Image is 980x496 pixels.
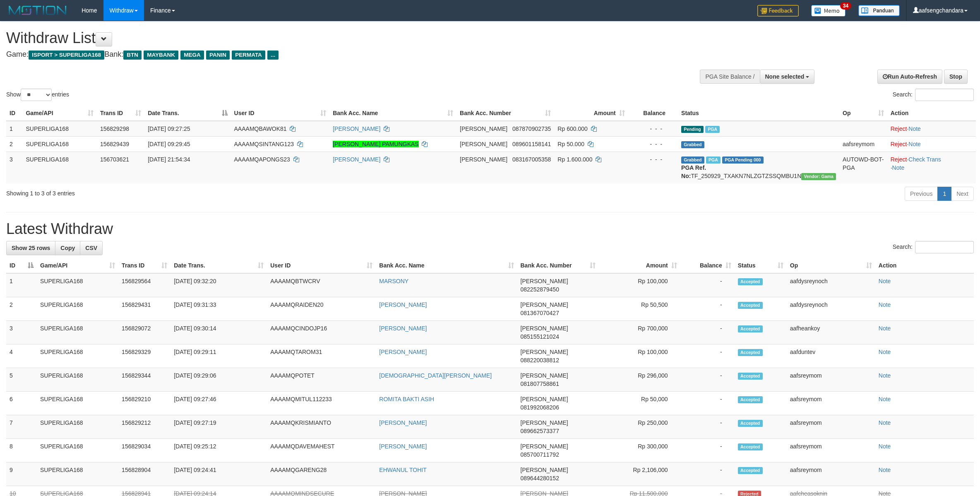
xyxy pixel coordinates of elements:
td: AAAAMQKRISMIANTO [267,415,376,439]
span: Rp 50.000 [557,141,584,147]
td: 2 [6,297,37,321]
a: Note [879,278,891,284]
td: aafsreymom [787,462,875,486]
th: Amount: activate to sort column ascending [599,258,680,273]
input: Search: [915,241,974,253]
th: User ID: activate to sort column ascending [267,258,376,273]
th: Bank Acc. Name: activate to sort column ascending [329,106,456,121]
span: Copy 085155121024 to clipboard [521,333,559,340]
td: 9 [6,462,37,486]
span: Accepted [738,467,763,474]
td: AAAAMQTAROM31 [267,344,376,368]
a: Reject [891,125,907,132]
td: aafdysreynoch [787,297,875,321]
div: - - - [632,125,675,133]
td: SUPERLIGA168 [22,136,96,152]
span: Pending [681,126,704,133]
td: [DATE] 09:27:46 [171,392,267,415]
td: SUPERLIGA168 [37,273,118,297]
span: [PERSON_NAME] [521,396,568,402]
td: TF_250929_TXAKN7NLZGTZSSQMBU1N [678,152,839,183]
td: - [680,439,735,462]
span: Rp 600.000 [557,125,587,132]
td: aafsreymom [787,368,875,392]
div: Showing 1 to 3 of 3 entries [6,186,402,197]
td: - [680,415,735,439]
span: Copy 087870902735 to clipboard [512,125,551,132]
td: AAAAMQCINDOJP16 [267,321,376,344]
td: aafsreymom [787,392,875,415]
label: Search: [893,89,974,101]
td: 156829344 [118,368,171,392]
td: SUPERLIGA168 [37,415,118,439]
td: AAAAMQRAIDEN20 [267,297,376,321]
span: [PERSON_NAME] [521,443,568,450]
td: Rp 100,000 [599,344,680,368]
div: - - - [632,140,675,148]
a: [PERSON_NAME] [333,125,380,132]
th: Date Trans.: activate to sort column descending [144,106,231,121]
span: Show 25 rows [12,245,50,251]
td: AAAAMQMITUL112233 [267,392,376,415]
td: SUPERLIGA168 [37,439,118,462]
a: [DEMOGRAPHIC_DATA][PERSON_NAME] [379,372,492,379]
a: Note [892,164,905,171]
th: ID: activate to sort column descending [6,258,37,273]
td: AUTOWD-BOT-PGA [839,152,887,183]
a: Next [951,187,974,201]
span: Marked by aafchhiseyha [706,157,721,164]
td: [DATE] 09:25:12 [171,439,267,462]
td: - [680,297,735,321]
a: CSV [80,241,103,255]
a: Stop [944,70,968,84]
span: Copy 088220038812 to clipboard [521,357,559,364]
input: Search: [915,89,974,101]
th: Bank Acc. Name: activate to sort column ascending [376,258,517,273]
a: Note [879,325,891,332]
a: Note [879,349,891,355]
a: [PERSON_NAME] [379,325,427,332]
td: 1 [6,121,22,137]
span: [PERSON_NAME] [521,349,568,355]
span: ISPORT > SUPERLIGA168 [29,51,104,60]
span: BTN [123,51,142,60]
td: 156829072 [118,321,171,344]
td: 8 [6,439,37,462]
span: Rp 1.600.000 [557,156,592,163]
a: [PERSON_NAME] [379,349,427,355]
span: 156703621 [100,156,129,163]
a: Note [879,396,891,402]
a: MARSONY [379,278,408,284]
a: [PERSON_NAME] [379,443,427,450]
span: Copy 089644280152 to clipboard [521,475,559,482]
span: Copy [60,245,75,251]
span: Copy 081807758861 to clipboard [521,380,559,387]
td: AAAAMQGARENG28 [267,462,376,486]
a: Reject [891,156,907,163]
th: Game/API: activate to sort column ascending [37,258,118,273]
a: Note [879,419,891,426]
td: Rp 296,000 [599,368,680,392]
a: [PERSON_NAME] [379,419,427,426]
a: [PERSON_NAME] [379,301,427,308]
td: SUPERLIGA168 [37,392,118,415]
td: 156828904 [118,462,171,486]
th: Op: activate to sort column ascending [839,106,887,121]
td: SUPERLIGA168 [37,368,118,392]
span: [PERSON_NAME] [521,419,568,426]
img: MOTION_logo.png [6,4,69,17]
td: · [887,121,976,137]
label: Search: [893,241,974,253]
td: [DATE] 09:29:11 [171,344,267,368]
span: Copy 081992068206 to clipboard [521,404,559,411]
span: [DATE] 21:54:34 [148,156,190,163]
span: AAAAMQAPONGS23 [234,156,290,163]
div: - - - [632,155,675,164]
td: 5 [6,368,37,392]
a: Copy [55,241,80,255]
span: 156829439 [100,141,129,147]
span: 156829298 [100,125,129,132]
th: Action [887,106,976,121]
span: [PERSON_NAME] [460,141,507,147]
span: Accepted [738,396,763,403]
